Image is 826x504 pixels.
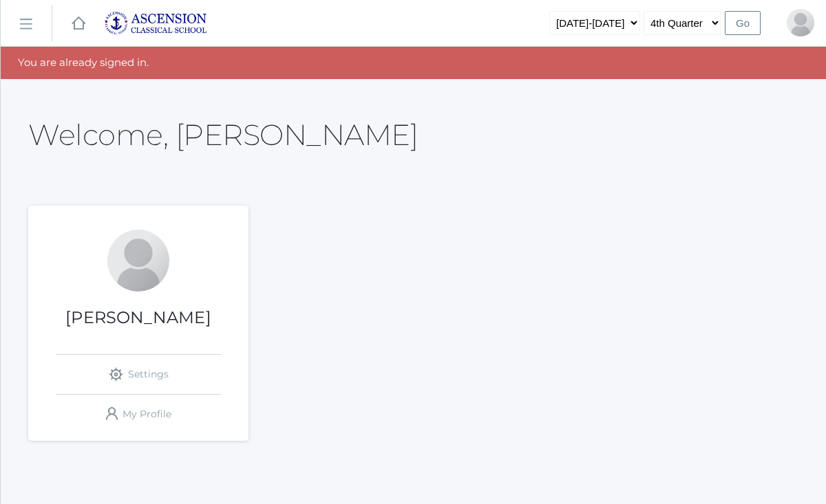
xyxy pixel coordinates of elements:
a: My Profile [56,395,221,434]
img: ascension-logo-blue-113fc29133de2fb5813e50b71547a291c5fdb7962bf76d49838a2a14a36269ea.jpg [104,11,207,35]
div: You are already signed in. [1,47,826,79]
h2: Welcome, [PERSON_NAME] [28,119,418,151]
h1: [PERSON_NAME] [28,309,248,327]
div: Kristy Sumlin [787,9,814,36]
div: Kristy Sumlin [107,230,169,292]
input: Go [725,11,761,35]
a: Settings [56,355,221,394]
